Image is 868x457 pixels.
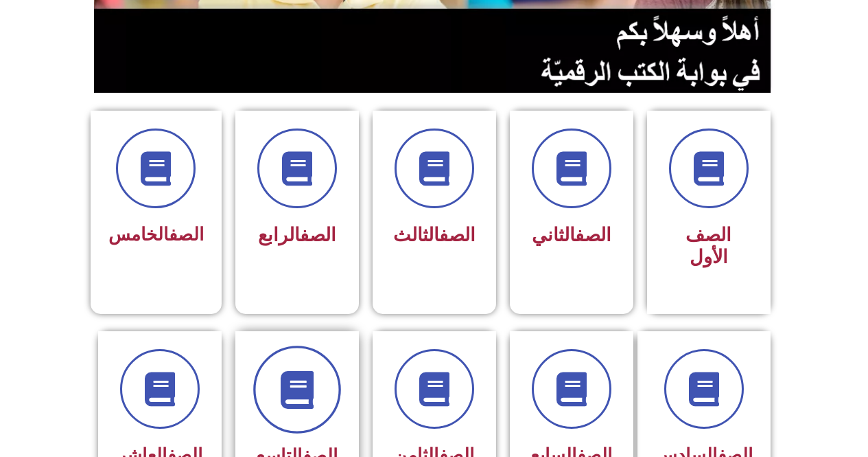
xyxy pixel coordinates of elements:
[439,224,476,246] a: الصف
[393,224,476,246] span: الثالث
[685,224,731,268] span: الصف الأول
[108,224,204,245] span: الخامس
[575,224,611,246] a: الصف
[532,224,611,246] span: الثاني
[258,224,336,246] span: الرابع
[300,224,336,246] a: الصف
[169,224,204,245] a: الصف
